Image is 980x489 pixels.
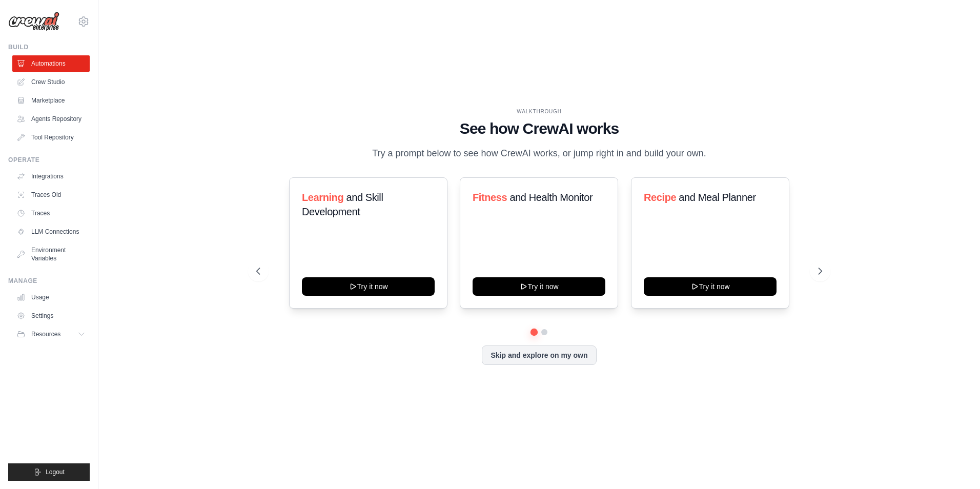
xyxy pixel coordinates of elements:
a: Tool Repository [12,129,90,146]
div: WALKTHROUGH [256,108,822,115]
div: Manage [8,277,90,285]
button: Try it now [473,277,605,296]
h1: See how CrewAI works [256,119,822,138]
span: Resources [31,330,60,338]
span: and Meal Planner [679,192,756,203]
span: Logout [46,468,65,476]
button: Logout [8,463,90,481]
button: Resources [12,326,90,342]
button: Try it now [302,277,435,296]
a: Environment Variables [12,242,90,267]
span: and Health Monitor [510,192,593,203]
a: Crew Studio [12,74,90,90]
a: Traces Old [12,187,90,203]
a: Automations [12,55,90,72]
div: Operate [8,156,90,164]
a: Settings [12,308,90,324]
a: Agents Repository [12,111,90,127]
div: Build [8,43,90,51]
img: Logo [8,12,59,31]
span: Learning [302,192,343,203]
p: Try a prompt below to see how CrewAI works, or jump right in and build your own. [367,146,711,161]
a: Marketplace [12,92,90,109]
a: Integrations [12,168,90,185]
button: Try it now [644,277,777,296]
a: LLM Connections [12,223,90,240]
button: Skip and explore on my own [482,345,596,365]
a: Usage [12,289,90,305]
span: Fitness [473,192,507,203]
a: Traces [12,205,90,221]
span: Recipe [644,192,676,203]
